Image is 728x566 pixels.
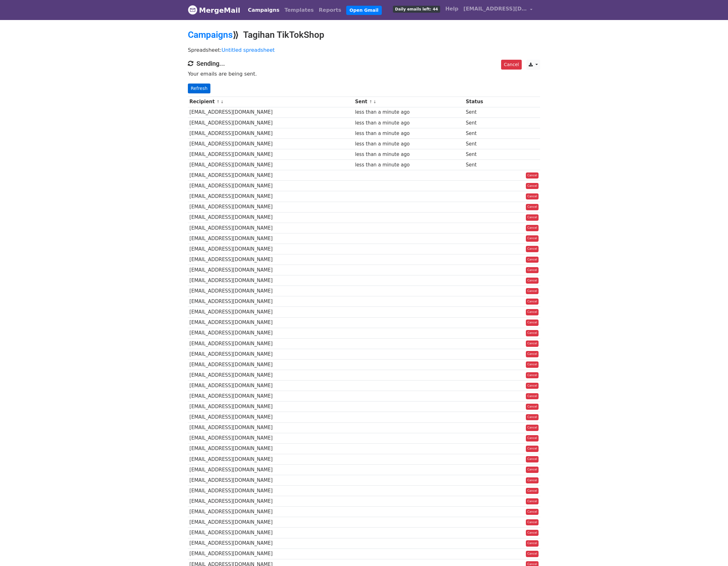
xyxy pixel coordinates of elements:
[464,128,504,138] td: Sent
[188,149,354,160] td: [EMAIL_ADDRESS][DOMAIN_NAME]
[188,254,354,265] td: [EMAIL_ADDRESS][DOMAIN_NAME]
[188,47,540,53] p: Spreadsheet:
[355,151,463,158] div: less than a minute ago
[188,181,354,191] td: [EMAIL_ADDRESS][DOMAIN_NAME]
[346,6,381,15] a: Open Gmail
[526,372,539,379] a: Cancel
[222,47,275,53] a: Untitled spreadsheet
[526,498,539,505] a: Cancel
[526,278,539,284] a: Cancel
[188,359,354,370] td: [EMAIL_ADDRESS][DOMAIN_NAME]
[464,107,504,118] td: Sent
[526,340,539,347] a: Cancel
[526,267,539,273] a: Cancel
[188,433,354,443] td: [EMAIL_ADDRESS][DOMAIN_NAME]
[188,486,354,496] td: [EMAIL_ADDRESS][DOMAIN_NAME]
[188,244,354,254] td: [EMAIL_ADDRESS][DOMAIN_NAME]
[526,519,539,526] a: Cancel
[526,193,539,200] a: Cancel
[188,528,354,538] td: [EMAIL_ADDRESS][DOMAIN_NAME]
[526,361,539,368] a: Cancel
[526,183,539,189] a: Cancel
[188,223,354,233] td: [EMAIL_ADDRESS][DOMAIN_NAME]
[188,549,354,559] td: [EMAIL_ADDRESS][DOMAIN_NAME]
[526,477,539,484] a: Cancel
[188,191,354,202] td: [EMAIL_ADDRESS][DOMAIN_NAME]
[188,265,354,275] td: [EMAIL_ADDRESS][DOMAIN_NAME]
[355,119,463,127] div: less than a minute ago
[464,97,504,107] th: Status
[188,317,354,328] td: [EMAIL_ADDRESS][DOMAIN_NAME]
[526,320,539,326] a: Cancel
[369,99,373,104] a: ↑
[188,401,354,412] td: [EMAIL_ADDRESS][DOMAIN_NAME]
[188,422,354,433] td: [EMAIL_ADDRESS][DOMAIN_NAME]
[526,414,539,421] a: Cancel
[188,391,354,401] td: [EMAIL_ADDRESS][DOMAIN_NAME]
[526,383,539,389] a: Cancel
[188,212,354,223] td: [EMAIL_ADDRESS][DOMAIN_NAME]
[245,4,282,17] a: Campaigns
[188,307,354,317] td: [EMAIL_ADDRESS][DOMAIN_NAME]
[188,84,210,93] a: Refresh
[188,412,354,422] td: [EMAIL_ADDRESS][DOMAIN_NAME]
[464,149,504,160] td: Sent
[188,454,354,464] td: [EMAIL_ADDRESS][DOMAIN_NAME]
[188,296,354,307] td: [EMAIL_ADDRESS][DOMAIN_NAME]
[188,97,354,107] th: Recipient
[373,99,377,104] a: ↓
[526,393,539,400] a: Cancel
[393,6,440,13] span: Daily emails left: 44
[188,138,354,149] td: [EMAIL_ADDRESS][DOMAIN_NAME]
[390,3,443,15] a: Daily emails left: 44
[526,288,539,294] a: Cancel
[526,235,539,242] a: Cancel
[463,5,527,13] span: [EMAIL_ADDRESS][DOMAIN_NAME]
[696,536,728,566] div: Chat Widget
[526,309,539,315] a: Cancel
[526,214,539,221] a: Cancel
[526,456,539,462] a: Cancel
[354,97,464,107] th: Sent
[464,138,504,149] td: Sent
[316,4,344,17] a: Reports
[188,443,354,454] td: [EMAIL_ADDRESS][DOMAIN_NAME]
[526,551,539,557] a: Cancel
[526,446,539,452] a: Cancel
[188,107,354,118] td: [EMAIL_ADDRESS][DOMAIN_NAME]
[355,161,463,169] div: less than a minute ago
[526,488,539,494] a: Cancel
[188,118,354,128] td: [EMAIL_ADDRESS][DOMAIN_NAME]
[188,233,354,244] td: [EMAIL_ADDRESS][DOMAIN_NAME]
[188,202,354,212] td: [EMAIL_ADDRESS][DOMAIN_NAME]
[443,3,461,15] a: Help
[188,30,233,40] a: Campaigns
[526,404,539,410] a: Cancel
[188,160,354,170] td: [EMAIL_ADDRESS][DOMAIN_NAME]
[501,60,522,70] a: Cancel
[282,4,316,17] a: Templates
[464,118,504,128] td: Sent
[188,338,354,349] td: [EMAIL_ADDRESS][DOMAIN_NAME]
[188,30,540,40] h2: ⟫ Tagihan TikTokShop
[526,246,539,252] a: Cancel
[526,204,539,210] a: Cancel
[188,275,354,286] td: [EMAIL_ADDRESS][DOMAIN_NAME]
[526,509,539,515] a: Cancel
[220,99,224,104] a: ↓
[526,257,539,263] a: Cancel
[188,538,354,549] td: [EMAIL_ADDRESS][DOMAIN_NAME]
[188,507,354,517] td: [EMAIL_ADDRESS][DOMAIN_NAME]
[526,530,539,536] a: Cancel
[188,128,354,138] td: [EMAIL_ADDRESS][DOMAIN_NAME]
[526,540,539,547] a: Cancel
[216,99,220,104] a: ↑
[355,130,463,137] div: less than a minute ago
[188,475,354,485] td: [EMAIL_ADDRESS][DOMAIN_NAME]
[188,496,354,507] td: [EMAIL_ADDRESS][DOMAIN_NAME]
[188,370,354,381] td: [EMAIL_ADDRESS][DOMAIN_NAME]
[526,225,539,231] a: Cancel
[526,172,539,179] a: Cancel
[355,109,463,116] div: less than a minute ago
[526,299,539,305] a: Cancel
